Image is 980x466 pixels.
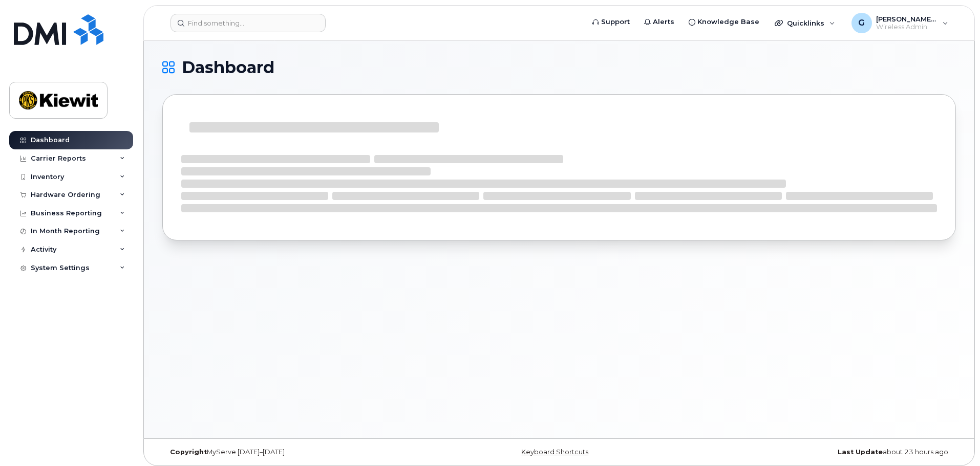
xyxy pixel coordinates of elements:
[691,448,956,456] div: about 23 hours ago
[521,448,588,456] a: Keyboard Shortcuts
[182,60,274,75] span: Dashboard
[162,448,427,456] div: MyServe [DATE]–[DATE]
[838,448,883,456] strong: Last Update
[170,448,207,456] strong: Copyright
